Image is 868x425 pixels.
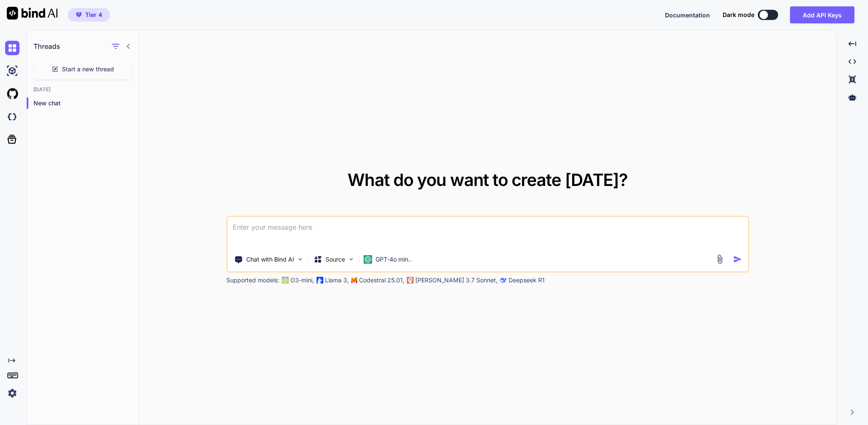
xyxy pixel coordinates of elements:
img: Pick Tools [297,256,304,263]
span: Documentation [665,11,710,19]
img: claude [500,277,507,284]
img: claude [407,277,414,284]
p: [PERSON_NAME] 3.7 Sonnet, [415,276,498,284]
p: Chat with Bind AI [246,255,294,264]
img: Bind AI [7,7,58,20]
span: Dark mode [723,11,754,19]
button: premiumTier 4 [68,8,110,22]
img: Mistral-AI [351,277,357,283]
button: Add API Keys [790,6,854,23]
img: ai-studio [5,64,19,78]
p: GPT-4o min.. [376,255,412,264]
img: GPT-4 [282,277,289,284]
span: Start a new thread [62,65,114,73]
p: Llama 3, [325,276,349,284]
p: Codestral 25.01, [359,276,404,284]
img: chat [5,41,19,55]
span: Tier 4 [85,11,102,19]
img: Llama2 [317,277,323,284]
img: attachment [715,254,725,264]
img: githubLight [5,87,19,101]
p: Deepseek R1 [509,276,545,284]
button: Documentation [665,11,710,20]
h2: [DATE] [27,86,139,93]
p: O3-mini, [290,276,314,284]
img: premium [76,12,82,17]
img: settings [5,386,19,400]
img: GPT-4o mini [364,255,372,264]
h1: Threads [33,41,60,51]
p: Source [325,255,345,264]
img: icon [733,255,742,264]
img: darkCloudIdeIcon [5,110,19,124]
p: Supported models: [226,276,279,284]
span: What do you want to create [DATE]? [348,169,628,190]
img: Pick Models [348,256,355,263]
p: New chat [33,99,139,107]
